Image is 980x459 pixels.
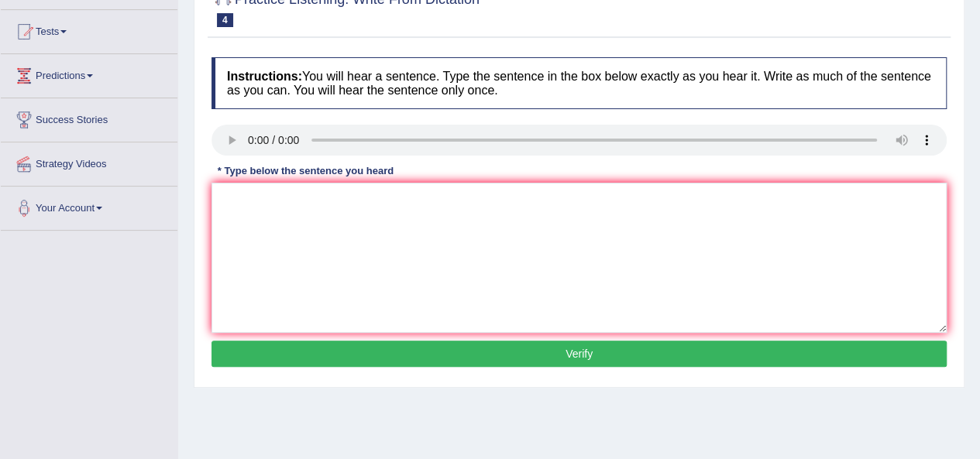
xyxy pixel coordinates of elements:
a: Strategy Videos [1,142,177,181]
b: Instructions: [227,70,302,83]
a: Your Account [1,187,177,225]
span: 4 [217,13,233,27]
a: Predictions [1,54,177,93]
button: Verify [211,341,947,367]
a: Success Stories [1,98,177,137]
h4: You will hear a sentence. Type the sentence in the box below exactly as you hear it. Write as muc... [211,57,947,109]
a: Tests [1,10,177,49]
div: * Type below the sentence you heard [211,163,400,178]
